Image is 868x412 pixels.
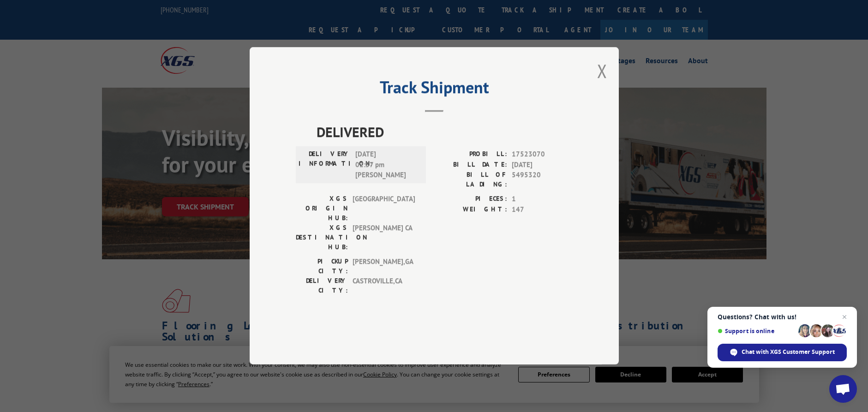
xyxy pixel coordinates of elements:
[299,149,351,181] label: DELIVERY INFORMATION:
[317,122,573,143] span: DELIVERED
[296,223,348,252] label: XGS DESTINATION HUB:
[355,149,418,181] span: [DATE] 02:57 pm [PERSON_NAME]
[296,257,348,276] label: PICKUP CITY:
[718,313,847,321] span: Questions? Chat with us!
[829,375,857,403] div: Open chat
[353,223,415,252] span: [PERSON_NAME] CA
[718,328,795,334] span: Support is online
[434,149,507,160] label: PROBILL:
[512,160,573,170] span: [DATE]
[512,194,573,205] span: 1
[434,194,507,205] label: PIECES:
[718,344,847,361] div: Chat with XGS Customer Support
[434,204,507,215] label: WEIGHT:
[353,194,415,223] span: [GEOGRAPHIC_DATA]
[512,170,573,190] span: 5495320
[512,149,573,160] span: 17523070
[353,276,415,296] span: CASTROVILLE , CA
[512,204,573,215] span: 147
[353,257,415,276] span: [PERSON_NAME] , GA
[296,194,348,223] label: XGS ORIGIN HUB:
[296,276,348,296] label: DELIVERY CITY:
[597,59,607,83] button: Close modal
[434,170,507,190] label: BILL OF LADING:
[839,311,850,322] span: Close chat
[296,81,573,98] h2: Track Shipment
[434,160,507,170] label: BILL DATE:
[742,348,835,356] span: Chat with XGS Customer Support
